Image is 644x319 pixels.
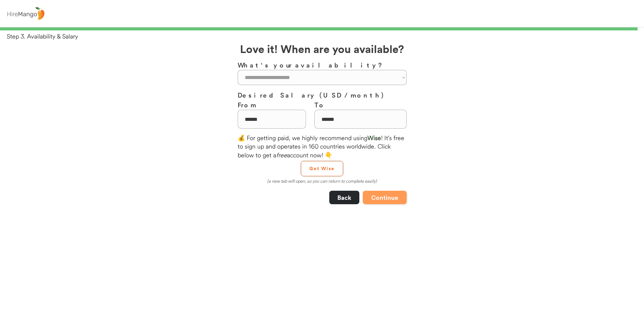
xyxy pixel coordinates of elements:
em: free [276,151,287,159]
button: Continue [363,191,407,204]
img: logo%20-%20hiremango%20gray.png [5,6,46,22]
h3: From [238,100,306,110]
font: Wise [367,134,381,142]
h2: Love it! When are you available? [240,41,404,57]
em: (a new tab will open, so you can return to complete easily) [267,178,377,184]
button: Back [329,191,359,204]
div: Step 3. Availability & Salary [7,32,644,41]
div: 💰 For getting paid, we highly recommend using ! It's free to sign up and operates in 160 countrie... [238,134,407,159]
h3: Desired Salary (USD / month) [238,90,407,100]
h3: To [314,100,407,110]
button: Get Wise [301,161,343,176]
div: 99% [1,27,643,30]
h3: What's your availability? [238,60,407,70]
